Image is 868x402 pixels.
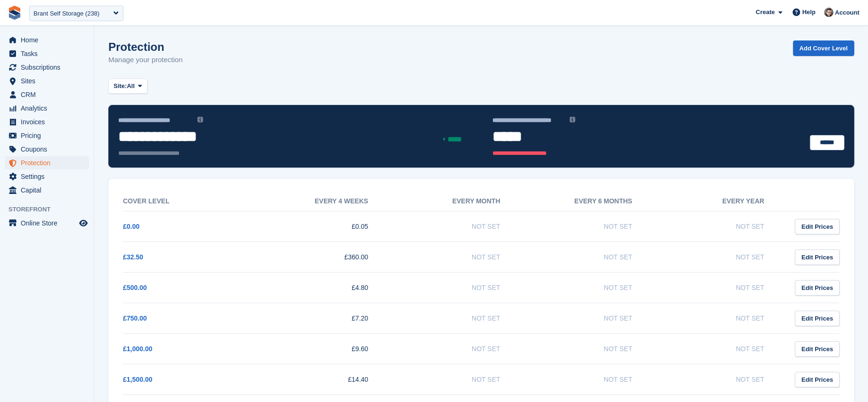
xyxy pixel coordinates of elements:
td: Not Set [387,334,519,364]
a: menu [5,33,89,47]
span: Pricing [21,129,77,142]
img: icon-info-grey-7440780725fd019a000dd9b08b2336e03edf1995a4989e88bcd33f0948082b44.svg [197,117,203,122]
a: menu [5,115,89,129]
td: Not Set [651,242,783,273]
span: Protection [21,156,77,169]
a: menu [5,156,89,169]
td: £4.80 [255,273,387,303]
td: Not Set [387,273,519,303]
a: Edit Prices [795,219,840,234]
a: £0.00 [123,223,139,230]
span: Create [756,8,775,17]
a: £750.00 [123,314,147,322]
a: Edit Prices [795,280,840,296]
a: menu [5,88,89,101]
td: Not Set [519,242,651,273]
img: Steven Hylands [824,8,834,17]
a: menu [5,74,89,88]
span: Invoices [21,115,77,129]
img: stora-icon-8386f47178a22dfd0bd8f6a31ec36ba5ce8667c1dd55bd0f319d3a0aa187defe.svg [8,6,22,20]
span: Subscriptions [21,61,77,74]
span: Tasks [21,47,77,60]
td: Not Set [651,303,783,334]
td: Not Set [387,211,519,242]
td: Not Set [519,303,651,334]
th: Every 6 months [519,192,651,211]
span: Coupons [21,143,77,156]
span: Settings [21,170,77,183]
td: Not Set [651,273,783,303]
p: Manage your protection [108,55,183,65]
a: menu [5,217,89,230]
td: Not Set [651,211,783,242]
span: Storefront [8,205,94,214]
span: Help [802,8,816,17]
td: £0.05 [255,211,387,242]
div: Brant Self Storage (238) [33,9,99,18]
td: Not Set [519,334,651,364]
td: Not Set [387,303,519,334]
td: Not Set [387,364,519,395]
th: Every year [651,192,783,211]
a: menu [5,61,89,74]
td: Not Set [387,242,519,273]
a: £1,500.00 [123,376,152,383]
a: menu [5,47,89,60]
th: Every month [387,192,519,211]
button: Site: All [108,79,147,94]
span: All [127,81,135,91]
h1: Protection [108,40,183,53]
th: Every 4 weeks [255,192,387,211]
td: Not Set [651,364,783,395]
a: menu [5,184,89,197]
span: CRM [21,88,77,101]
a: menu [5,143,89,156]
span: Home [21,33,77,47]
th: Cover Level [123,192,255,211]
a: £32.50 [123,253,143,261]
a: Add Cover Level [793,40,855,56]
a: £1,000.00 [123,345,152,353]
span: Online Store [21,217,77,230]
span: Analytics [21,102,77,115]
td: Not Set [519,364,651,395]
a: Edit Prices [795,249,840,265]
a: menu [5,129,89,142]
td: £9.60 [255,334,387,364]
td: £360.00 [255,242,387,273]
a: £500.00 [123,284,147,291]
td: Not Set [519,211,651,242]
a: Edit Prices [795,372,840,387]
span: Account [835,8,860,17]
td: Not Set [519,273,651,303]
span: Capital [21,184,77,197]
td: £14.40 [255,364,387,395]
td: £7.20 [255,303,387,334]
img: icon-info-grey-7440780725fd019a000dd9b08b2336e03edf1995a4989e88bcd33f0948082b44.svg [570,117,575,122]
td: Not Set [651,334,783,364]
span: Site: [114,81,127,91]
a: Preview store [78,217,89,229]
span: Sites [21,74,77,88]
a: menu [5,102,89,115]
a: Edit Prices [795,341,840,357]
a: menu [5,170,89,183]
a: Edit Prices [795,311,840,326]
